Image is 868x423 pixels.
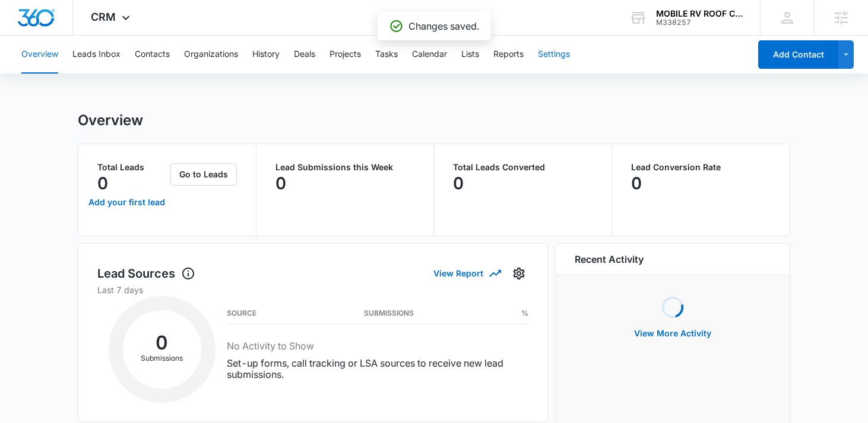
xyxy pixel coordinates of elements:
[622,319,723,348] button: View More Activity
[85,188,168,217] a: Add your first lead
[97,265,195,282] h1: Lead Sources
[412,36,447,74] button: Calendar
[538,36,570,74] button: Settings
[21,36,58,74] button: Overview
[575,252,644,266] h6: Recent Activity
[631,163,771,171] p: Lead Conversion Rate
[521,310,528,316] h3: %
[364,310,414,316] h3: Submissions
[227,339,528,353] h3: No Activity to Show
[72,36,121,74] button: Leads Inbox
[97,284,528,296] p: Last 7 days
[758,40,838,69] button: Add Contact
[91,11,116,23] span: CRM
[135,36,170,74] button: Contacts
[227,358,528,380] p: Set-up forms, call tracking or LSA sources to receive new lead submissions.
[97,174,108,193] p: 0
[78,112,143,129] h1: Overview
[123,335,201,351] h2: 0
[375,36,398,74] button: Tasks
[656,18,743,27] div: account id
[631,174,642,193] p: 0
[408,19,479,33] p: Changes saved.
[252,36,280,74] button: History
[170,163,237,186] button: Go to Leads
[275,174,286,193] p: 0
[461,36,479,74] button: Lists
[170,169,237,179] a: Go to Leads
[97,163,168,171] p: Total Leads
[330,36,361,74] button: Projects
[509,264,528,283] button: Settings
[184,36,238,74] button: Organizations
[453,174,464,193] p: 0
[294,36,315,74] button: Deals
[453,163,593,171] p: Total Leads Converted
[275,163,415,171] p: Lead Submissions this Week
[227,310,256,316] h3: Source
[493,36,524,74] button: Reports
[123,353,201,364] p: Submissions
[433,263,500,284] button: View Report
[656,9,743,18] div: account name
